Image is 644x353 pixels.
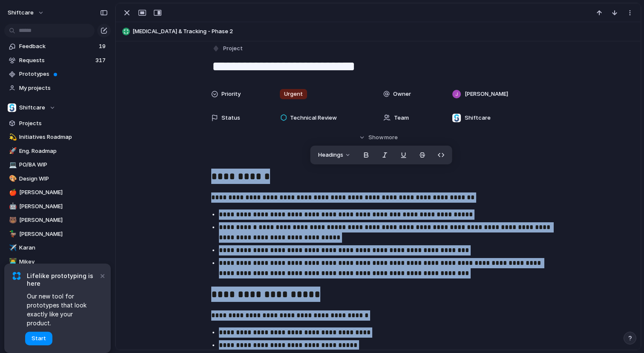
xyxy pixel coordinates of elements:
[210,43,245,55] button: Project
[4,241,111,254] a: ✈️Karan
[19,175,108,183] span: Design WIP
[290,114,337,122] span: Technical Review
[4,6,49,20] button: shiftcare
[4,40,111,53] a: Feedback19
[4,101,111,114] button: Shiftcare
[4,214,111,227] a: 🐻[PERSON_NAME]
[368,133,384,142] span: Show
[211,130,545,145] button: Showmore
[8,175,16,183] button: 🎨
[9,201,15,211] div: 🤖
[394,114,409,122] span: Team
[4,117,111,130] a: Projects
[8,161,16,169] button: 💻
[25,332,52,345] button: Start
[19,161,108,169] span: PO/BA WIP
[4,68,111,80] a: Prototypes
[95,56,107,65] span: 317
[19,84,108,92] span: My projects
[4,200,111,213] a: 🤖[PERSON_NAME]
[8,244,16,252] button: ✈️
[8,9,34,17] span: shiftcare
[465,90,508,98] span: [PERSON_NAME]
[19,133,108,141] span: Initiatives Roadmap
[9,146,15,156] div: 🚀
[19,202,108,211] span: [PERSON_NAME]
[9,188,15,198] div: 🍎
[99,42,107,51] span: 19
[8,147,16,155] button: 🚀
[32,334,46,343] span: Start
[9,229,15,239] div: 🦆
[9,160,15,170] div: 💻
[8,202,16,211] button: 🤖
[8,133,16,141] button: 💫
[19,103,45,112] span: Shiftcare
[19,70,108,78] span: Prototypes
[384,133,398,142] span: more
[132,27,637,36] span: [MEDICAL_DATA] & Tracking - Phase 2
[19,119,108,128] span: Projects
[313,148,356,162] button: Headings
[8,216,16,224] button: 🐻
[4,228,111,241] a: 🦆[PERSON_NAME]
[4,186,111,199] a: 🍎[PERSON_NAME]
[19,42,96,51] span: Feedback
[19,147,108,155] span: Eng. Roadmap
[221,90,241,98] span: Priority
[27,272,98,287] span: Lifelike prototyping is here
[8,258,16,266] button: 👨‍💻
[9,243,15,253] div: ✈️
[19,56,93,65] span: Requests
[19,230,108,238] span: [PERSON_NAME]
[8,230,16,238] button: 🦆
[4,145,111,158] a: 🚀Eng. Roadmap
[9,257,15,267] div: 👨‍💻
[284,90,303,98] span: Urgent
[393,90,411,98] span: Owner
[4,131,111,143] a: 💫Initiatives Roadmap
[9,215,15,225] div: 🐻
[8,188,16,197] button: 🍎
[4,158,111,171] a: 💻PO/BA WIP
[223,44,243,53] span: Project
[9,174,15,184] div: 🎨
[4,54,111,67] a: Requests317
[19,188,108,197] span: [PERSON_NAME]
[97,270,107,281] button: Dismiss
[19,244,108,252] span: Karan
[4,82,111,95] a: My projects
[221,114,240,122] span: Status
[19,216,108,224] span: [PERSON_NAME]
[19,258,108,266] span: Mikey
[120,25,637,38] button: [MEDICAL_DATA] & Tracking - Phase 2
[4,255,111,268] a: 👨‍💻Mikey
[318,151,343,159] span: Headings
[27,292,98,327] span: Our new tool for prototypes that look exactly like your product.
[9,132,15,142] div: 💫
[465,114,491,122] span: Shiftcare
[4,172,111,185] a: 🎨Design WIP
